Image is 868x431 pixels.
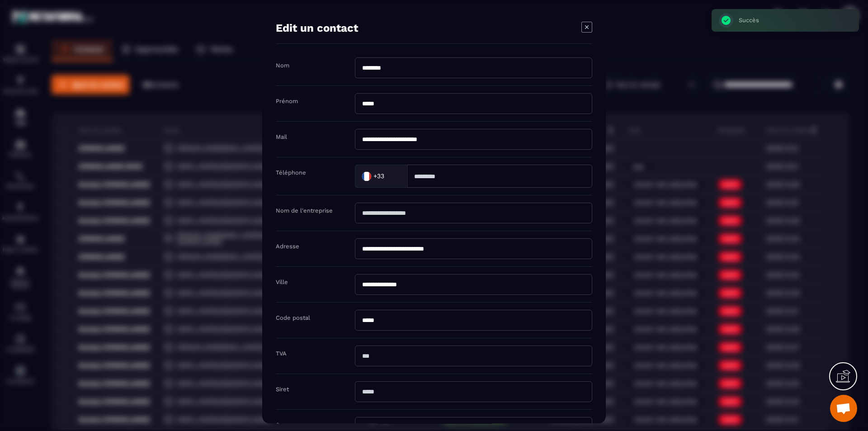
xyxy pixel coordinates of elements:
label: Code postal [276,314,310,321]
label: Mail [276,133,287,140]
span: +33 [373,171,384,180]
h4: Edit un contact [276,22,358,34]
label: Adresse [276,243,299,250]
label: Score [276,422,292,428]
label: Nom de l'entreprise [276,207,333,214]
label: TVA [276,350,287,357]
label: Prénom [276,98,298,104]
label: Siret [276,386,289,393]
div: Search for option [355,165,407,188]
a: Ouvrir le chat [830,395,857,422]
label: Nom [276,62,289,69]
img: Country Flag [358,167,376,185]
label: Téléphone [276,169,306,176]
label: Ville [276,279,288,285]
input: Search for option [386,169,397,183]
